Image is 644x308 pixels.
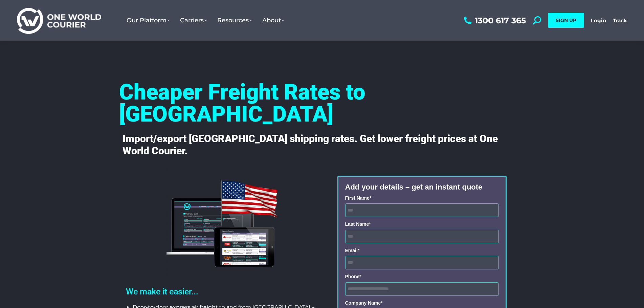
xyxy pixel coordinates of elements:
a: 1300 617 365 [462,16,526,25]
a: Carriers [175,10,212,31]
label: Phone* [345,273,499,280]
span: SIGN UP [556,17,576,23]
h4: Import/export [GEOGRAPHIC_DATA] shipping rates. Get lower freight prices at One World Courier. [123,133,522,157]
div: Add your details – get an instant quote [345,183,499,191]
h4: Cheaper Freight Rates to [GEOGRAPHIC_DATA] [119,81,525,125]
span: Carriers [180,17,207,24]
a: About [257,10,289,31]
a: Login [591,17,606,24]
a: Our Platform [121,10,175,31]
a: Track [613,17,627,24]
h2: We make it easier... [126,287,319,297]
a: SIGN UP [548,13,584,28]
span: About [262,17,284,24]
span: Our Platform [127,17,170,24]
label: First Name* [345,194,499,202]
label: Last Name* [345,220,499,228]
img: usa-owc-back-end-computer [166,168,278,280]
a: Resources [212,10,257,31]
span: Resources [217,17,252,24]
img: One World Courier [17,7,101,34]
label: Email* [345,247,499,254]
label: Company Name* [345,299,499,307]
